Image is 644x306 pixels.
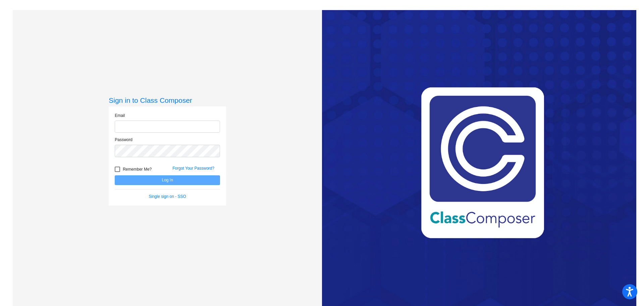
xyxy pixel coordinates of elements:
button: Log In [115,175,220,185]
a: Forgot Your Password? [172,166,214,171]
label: Password [115,137,132,143]
a: Single sign on - SSO [149,194,186,199]
h3: Sign in to Class Composer [109,96,226,104]
span: Remember Me? [123,165,152,173]
label: Email [115,113,125,119]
